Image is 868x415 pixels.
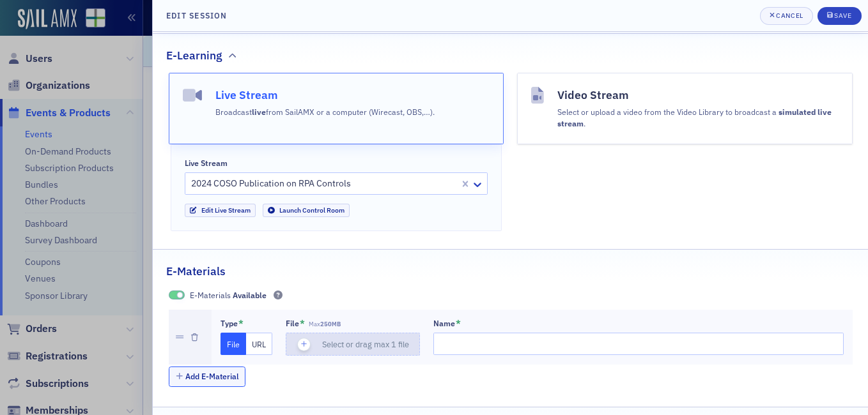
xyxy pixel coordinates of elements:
[166,47,222,64] h2: E-Learning
[433,319,455,328] div: Name
[185,158,228,168] div: Live Stream
[286,333,420,356] button: Select or drag max 1 file
[286,319,299,328] div: File
[834,12,851,19] div: Save
[169,290,185,300] span: Available
[818,7,862,25] button: Save
[322,339,409,349] span: Select or drag max 1 file
[300,319,305,328] abbr: This field is required
[185,204,256,217] a: Edit Live Stream
[517,73,853,144] button: Video StreamSelect or upload a video from the Video Library to broadcast a simulated live stream.
[263,204,350,217] a: Launch Control Room
[169,73,504,144] button: Live StreamBroadcastlivefrom SailAMX or a computer (Wirecast, OBS,…).
[190,289,267,301] span: E-Materials
[238,319,244,328] abbr: This field is required
[221,333,247,355] button: File
[252,107,266,117] strong: live
[215,87,435,103] h4: Live Stream
[557,103,839,129] div: Select or upload a video from the Video Library to broadcast a .
[233,290,267,300] span: Available
[246,333,272,355] button: URL
[557,87,839,103] h4: Video Stream
[557,107,832,128] strong: simulated live stream
[166,263,226,280] h2: E-Materials
[166,10,228,21] h4: Edit Session
[221,319,238,328] div: Type
[320,320,341,328] span: 250MB
[760,7,813,25] button: Cancel
[309,320,341,328] span: Max
[776,12,803,19] div: Cancel
[456,319,461,328] abbr: This field is required
[215,103,435,117] div: Broadcast from SailAMX or a computer (Wirecast, OBS,…).
[169,366,246,386] button: Add E-Material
